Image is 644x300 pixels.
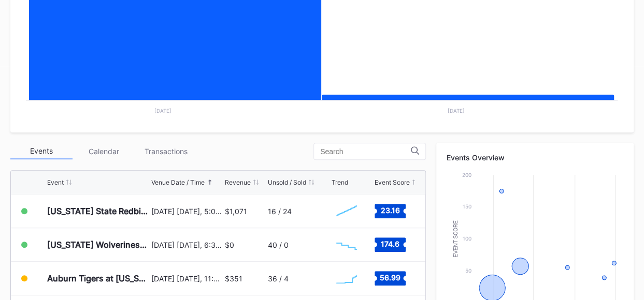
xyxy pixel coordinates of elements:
input: Search [320,147,411,156]
text: 50 [465,267,471,274]
div: $0 [225,241,234,249]
div: Auburn Tigers at [US_STATE] Sooners Football [47,273,149,283]
div: [US_STATE] State Redbirds at [US_STATE] Sooners Football [47,206,149,216]
div: Event Score [375,178,410,186]
div: Calendar [73,143,135,159]
div: 16 / 24 [268,207,292,216]
div: [DATE] [DATE], 5:00PM [151,207,222,216]
div: Event [47,178,64,186]
text: [DATE] [154,108,171,114]
text: 150 [463,203,471,209]
text: 200 [462,172,471,178]
div: Events [10,143,73,159]
div: Transactions [135,143,197,159]
text: 174.6 [381,239,399,248]
div: [DATE] [DATE], 6:30PM [151,241,222,249]
div: 36 / 4 [268,274,289,283]
div: Revenue [225,178,251,186]
text: Event Score [453,220,459,257]
div: [DATE] [DATE], 11:59PM [151,274,222,283]
svg: Chart title [331,198,362,224]
text: 56.99 [380,273,400,282]
text: 100 [463,235,471,242]
svg: Chart title [331,265,362,291]
div: $351 [225,274,242,283]
div: Trend [331,178,348,186]
svg: Chart title [331,232,362,258]
div: 40 / 0 [268,241,289,249]
text: [DATE] [448,108,465,114]
text: 23.16 [380,206,399,215]
div: Venue Date / Time [151,178,205,186]
div: [US_STATE] Wolverines at [US_STATE] Sooners Football [47,239,149,250]
div: $1,071 [225,207,247,216]
div: Events Overview [447,153,623,162]
div: Unsold / Sold [268,178,306,186]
